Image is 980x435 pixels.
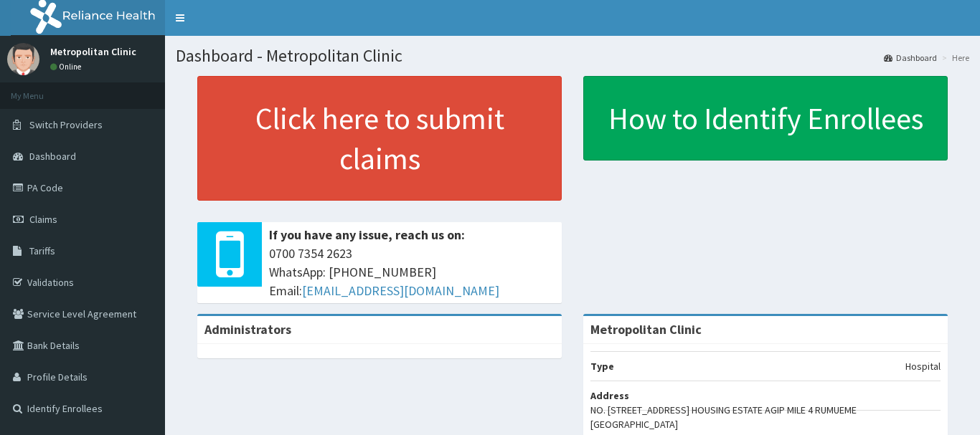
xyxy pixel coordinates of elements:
[204,321,291,338] b: Administrators
[884,52,937,64] a: Dashboard
[269,244,555,300] span: 0700 7354 2623 WhatsApp: [PHONE_NUMBER] Email:
[590,389,629,402] b: Address
[302,282,499,299] a: [EMAIL_ADDRESS][DOMAIN_NAME]
[29,244,55,257] span: Tariffs
[590,321,702,338] strong: Metropolitan Clinic
[583,76,948,161] a: How to Identify Enrollees
[50,62,85,72] a: Online
[590,360,614,373] b: Type
[938,52,969,64] li: Here
[29,150,76,163] span: Dashboard
[176,47,969,65] h1: Dashboard - Metropolitan Clinic
[50,47,136,57] p: Metropolitan Clinic
[590,403,941,431] p: NO. [STREET_ADDRESS] HOUSING ESTATE AGIP MILE 4 RUMUEME [GEOGRAPHIC_DATA]
[29,118,103,131] span: Switch Providers
[269,226,465,243] b: If you have any issue, reach us on:
[7,43,39,75] img: User Image
[197,76,562,201] a: Click here to submit claims
[29,213,57,226] span: Claims
[905,359,941,373] p: Hospital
